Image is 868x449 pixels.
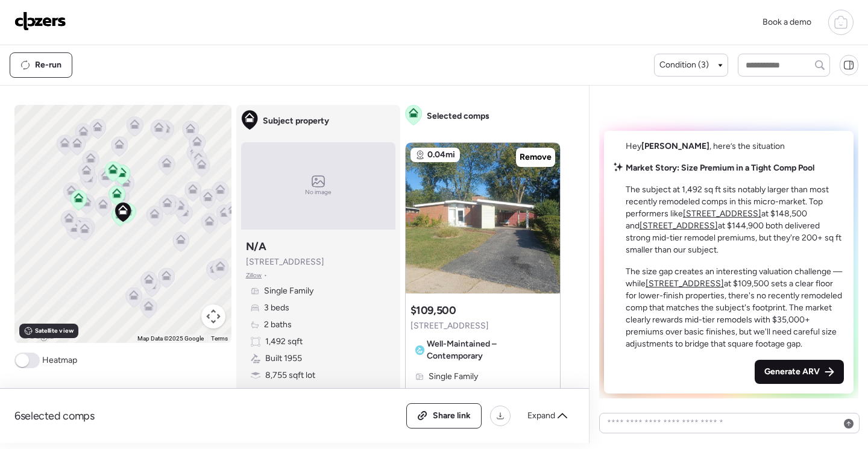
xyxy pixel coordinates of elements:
[265,353,302,365] span: Built 1955
[427,110,489,122] span: Selected comps
[646,278,724,289] a: [STREET_ADDRESS]
[246,239,266,254] h3: N/A
[527,410,555,422] span: Expand
[265,369,315,381] span: 8,755 sqft lot
[626,141,785,151] span: Hey , here’s the situation
[626,184,844,256] p: The subject at 1,492 sq ft sits notably larger than most recently remodeled comps in this micro-m...
[35,326,74,336] span: Satellite view
[429,371,478,383] span: Single Family
[626,163,814,173] strong: Market Story: Size Premium in a Tight Comp Pool
[35,59,61,71] span: Re-run
[246,271,262,280] span: Zillow
[137,335,204,342] span: Map Data ©2025 Google
[305,187,332,197] span: No image
[264,271,267,280] span: •
[265,336,303,348] span: 1,492 sqft
[14,11,66,31] img: Logo
[201,304,225,328] button: Map camera controls
[429,388,454,400] span: 3 beds
[246,256,324,268] span: [STREET_ADDRESS]
[17,327,57,343] img: Google
[683,209,761,219] a: [STREET_ADDRESS]
[264,302,289,314] span: 3 beds
[641,141,709,151] span: [PERSON_NAME]
[410,303,456,318] h3: $109,500
[410,320,489,332] span: [STREET_ADDRESS]
[264,285,313,297] span: Single Family
[433,410,471,422] span: Share link
[211,335,228,342] a: Terms (opens in new tab)
[264,319,292,331] span: 2 baths
[763,17,811,27] span: Book a demo
[263,115,329,127] span: Subject property
[626,266,844,350] p: The size gap creates an interesting valuation challenge — while at $109,500 sets a clear floor fo...
[764,366,820,378] span: Generate ARV
[427,338,550,362] span: Well-Maintained – Contemporary
[520,151,552,163] span: Remove
[265,386,293,398] span: Garage
[42,354,77,366] span: Heatmap
[659,59,709,71] span: Condition (3)
[14,409,95,423] span: 6 selected comps
[640,221,718,231] a: [STREET_ADDRESS]
[17,327,57,343] a: Open this area in Google Maps (opens a new window)
[427,149,455,161] span: 0.04mi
